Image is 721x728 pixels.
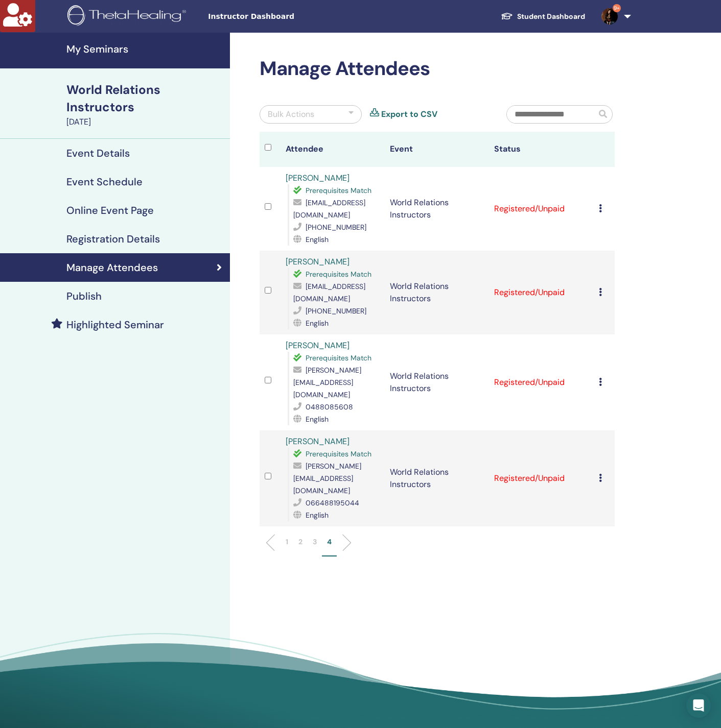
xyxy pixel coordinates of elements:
[268,108,314,120] div: Bulk Actions
[306,498,359,507] span: 066488195044
[489,132,593,167] th: Status
[327,537,332,547] p: 4
[208,11,361,22] span: Instructor Dashboard
[298,537,303,547] p: 2
[66,319,164,331] h4: Highlighted Seminar
[306,415,329,424] span: English
[385,334,489,430] td: World Relations Instructors
[66,147,130,159] h4: Event Details
[313,537,317,547] p: 3
[381,108,437,120] a: Export to CSV
[306,270,371,279] span: Prerequisites Match
[293,462,361,495] span: [PERSON_NAME][EMAIL_ADDRESS][DOMAIN_NAME]
[306,449,371,458] span: Prerequisites Match
[293,282,365,303] span: [EMAIL_ADDRESS][DOMAIN_NAME]
[286,436,350,447] a: [PERSON_NAME]
[286,340,350,351] a: [PERSON_NAME]
[306,186,371,195] span: Prerequisites Match
[286,537,288,547] p: 1
[385,251,489,334] td: World Relations Instructors
[66,81,224,116] div: World Relations Instructors
[306,223,366,232] span: [PHONE_NUMBER]
[293,198,365,220] span: [EMAIL_ADDRESS][DOMAIN_NAME]
[306,319,329,328] span: English
[286,173,350,183] a: [PERSON_NAME]
[306,353,371,362] span: Prerequisites Match
[66,290,102,302] h4: Publish
[686,693,711,718] div: Open Intercom Messenger
[306,511,329,520] span: English
[66,43,224,55] h4: My Seminars
[260,57,615,81] h2: Manage Attendees
[67,5,190,28] img: logo.png
[66,176,143,188] h4: Event Schedule
[66,261,158,274] h4: Manage Attendees
[293,366,361,399] span: [PERSON_NAME][EMAIL_ADDRESS][DOMAIN_NAME]
[501,12,513,20] img: graduation-cap-white.svg
[66,116,224,128] div: [DATE]
[601,8,618,25] img: default.jpg
[60,81,230,128] a: World Relations Instructors[DATE]
[613,4,621,12] span: 9+
[385,132,489,167] th: Event
[493,7,593,26] a: Student Dashboard
[306,235,329,244] span: English
[306,402,353,411] span: 0488085608
[385,167,489,251] td: World Relations Instructors
[281,132,385,167] th: Attendee
[306,306,366,316] span: [PHONE_NUMBER]
[385,430,489,526] td: World Relations Instructors
[286,256,350,267] a: [PERSON_NAME]
[66,233,160,245] h4: Registration Details
[66,204,154,216] h4: Online Event Page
